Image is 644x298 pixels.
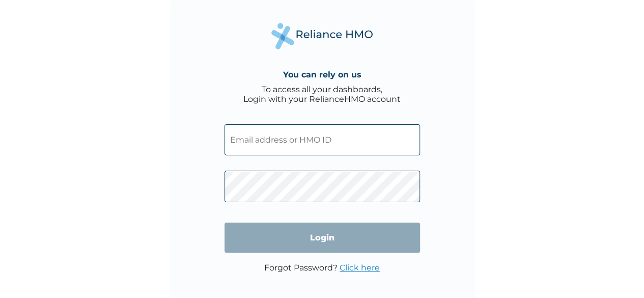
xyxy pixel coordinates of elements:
[271,23,373,49] img: Reliance Health's Logo
[283,70,361,79] h4: You can rely on us
[225,124,420,155] input: Email address or HMO ID
[243,85,401,104] div: To access all your dashboards, Login with your RelianceHMO account
[264,263,380,273] p: Forgot Password?
[225,223,420,253] input: Login
[340,263,380,273] a: Click here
